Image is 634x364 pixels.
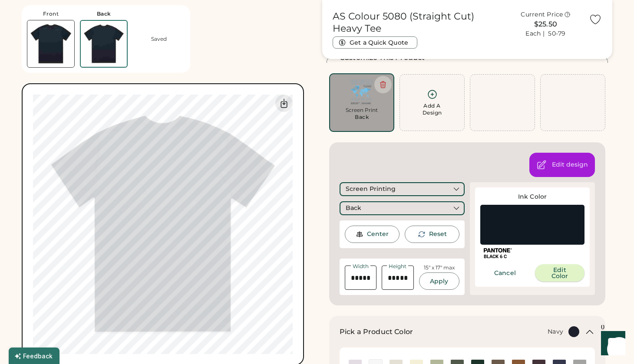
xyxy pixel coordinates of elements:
div: $25.50 [508,19,584,30]
button: Edit Color [535,264,584,282]
div: Ink Color [480,193,584,201]
div: Width [351,264,370,269]
div: BLACK 6 C [484,253,581,260]
div: Front [43,10,59,17]
div: Screen Printing [346,185,396,193]
div: Each | 50-79 [525,30,565,38]
div: Current Price [521,10,563,19]
button: Delete this decoration. [374,76,392,93]
img: AS Colour 5080 Navy Back Thumbnail [81,21,127,67]
div: This will reset the rotation of the selected element to 0°. [429,230,447,239]
img: BACK 2.png [335,79,388,106]
button: Apply [419,272,459,290]
div: Open the design editor to change colors, background, and decoration method. [552,161,588,169]
div: Add A Design [423,102,442,116]
button: Get a Quick Quote [333,36,417,49]
div: Center [367,230,389,239]
img: Center Image Icon [356,230,363,238]
div: Saved [151,36,167,43]
div: Download Back Mockup [275,95,293,112]
div: Height [387,264,408,269]
div: Navy [548,328,563,336]
div: Screen Print [335,107,388,114]
img: Pantone Logo [484,248,512,253]
div: Back [97,10,111,17]
button: Cancel [480,264,530,282]
iframe: Front Chat [593,325,630,362]
h2: Pick a Product Color [340,327,413,337]
div: Back [355,114,369,121]
img: AS Colour 5080 Navy Front Thumbnail [27,20,74,67]
div: 15" x 17" max [424,264,455,272]
div: Back [346,204,361,213]
h1: AS Colour 5080 (Straight Cut) Heavy Tee [333,10,502,35]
